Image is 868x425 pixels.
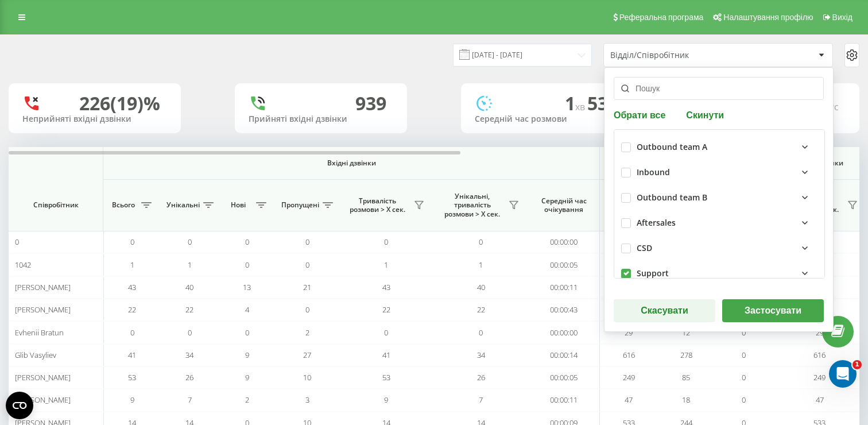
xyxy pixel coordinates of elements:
[382,282,390,292] span: 43
[852,360,862,369] span: 1
[832,13,852,22] span: Вихід
[623,350,635,360] span: 616
[528,299,600,321] td: 00:00:43
[15,237,19,247] span: 0
[15,372,71,382] span: [PERSON_NAME]
[224,200,253,210] span: Нові
[243,282,251,292] span: 13
[537,196,591,214] span: Середній час очікування
[303,350,311,360] span: 27
[637,244,652,253] div: CSD
[384,395,388,405] span: 9
[479,327,483,338] span: 0
[479,260,483,270] span: 1
[15,350,56,360] span: Glib Vasyliev
[614,109,669,120] button: Обрати все
[528,276,600,299] td: 00:00:11
[305,395,309,405] span: 3
[15,327,64,338] span: Evhenii Bratun
[439,192,505,219] span: Унікальні, тривалість розмови > Х сек.
[355,92,386,114] div: 939
[623,372,635,382] span: 249
[477,350,485,360] span: 34
[185,282,193,292] span: 40
[637,218,676,228] div: Aftersales
[528,253,600,276] td: 00:00:05
[587,91,613,115] span: 53
[130,260,134,270] span: 1
[475,114,619,124] div: Середній час розмови
[130,327,134,338] span: 0
[813,350,826,360] span: 616
[185,350,193,360] span: 34
[610,51,747,60] div: Відділ/Співробітник
[245,260,249,270] span: 0
[303,282,311,292] span: 21
[130,237,134,247] span: 0
[479,237,483,247] span: 0
[305,260,309,270] span: 0
[682,327,690,338] span: 12
[637,269,669,279] div: Support
[15,395,71,405] span: [PERSON_NAME]
[619,13,704,22] span: Реферальна програма
[682,395,690,405] span: 18
[565,91,587,115] span: 1
[188,260,192,270] span: 1
[575,101,587,113] span: хв
[15,282,71,292] span: [PERSON_NAME]
[185,304,193,315] span: 22
[15,260,31,270] span: 1042
[680,350,692,360] span: 278
[816,395,824,405] span: 47
[245,350,249,360] span: 9
[683,109,727,120] button: Скинути
[723,13,813,22] span: Налаштування профілю
[382,304,390,315] span: 22
[528,366,600,389] td: 00:00:05
[305,327,309,338] span: 2
[15,304,71,315] span: [PERSON_NAME]
[829,360,857,388] iframe: Intercom live chat
[477,282,485,292] span: 40
[479,395,483,405] span: 7
[128,282,136,292] span: 43
[625,327,633,338] span: 29
[742,395,746,405] span: 0
[722,299,824,322] button: Застосувати
[6,392,33,419] button: Open CMP widget
[133,159,569,168] span: Вхідні дзвінки
[742,327,746,338] span: 0
[477,304,485,315] span: 22
[813,372,826,382] span: 249
[245,327,249,338] span: 0
[166,200,200,210] span: Унікальні
[109,200,138,210] span: Всього
[637,193,707,203] div: Outbound team B
[384,260,388,270] span: 1
[384,327,388,338] span: 0
[245,304,249,315] span: 4
[281,200,319,210] span: Пропущені
[128,350,136,360] span: 41
[344,196,410,214] span: Тривалість розмови > Х сек.
[249,114,393,124] div: Прийняті вхідні дзвінки
[528,231,600,253] td: 00:00:00
[305,237,309,247] span: 0
[742,350,746,360] span: 0
[18,200,93,210] span: Співробітник
[188,327,192,338] span: 0
[79,92,160,114] div: 226 (19)%
[303,372,311,382] span: 10
[130,395,134,405] span: 9
[305,304,309,315] span: 0
[382,372,390,382] span: 53
[614,299,715,322] button: Скасувати
[245,237,249,247] span: 0
[128,372,136,382] span: 53
[128,304,136,315] span: 22
[625,395,633,405] span: 47
[682,372,690,382] span: 85
[614,77,824,100] input: Пошук
[384,237,388,247] span: 0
